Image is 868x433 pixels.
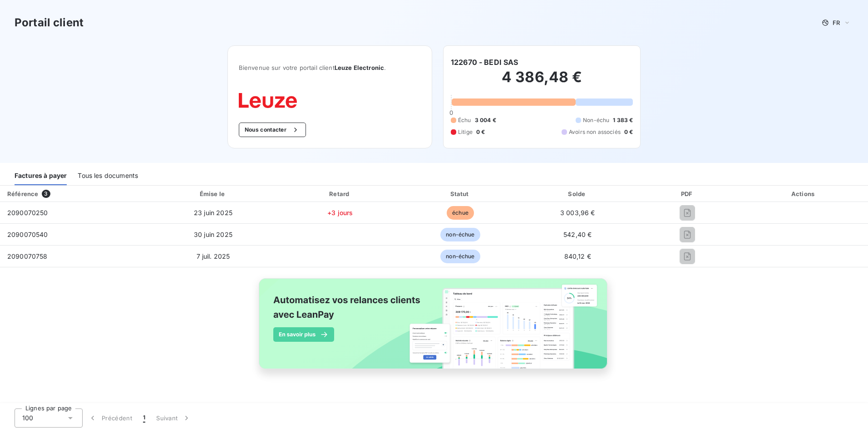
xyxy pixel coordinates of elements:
span: 7 juil. 2025 [197,252,230,260]
button: 1 [138,408,151,428]
span: 3 004 € [475,116,496,124]
div: Référence [7,190,38,197]
h6: 122670 - BEDI SAS [451,57,518,68]
span: 2090070540 [7,231,48,238]
span: FR [833,19,840,26]
div: Statut [403,189,518,198]
div: Retard [281,189,399,198]
span: 1 [143,413,145,423]
span: 0 € [624,128,633,136]
button: Précédent [83,408,138,428]
span: 23 juin 2025 [194,209,232,216]
span: Avoirs non associés [569,128,621,136]
span: Bienvenue sur votre portail client . [239,64,421,71]
div: Émise le [149,189,278,198]
span: Leuze Electronic [335,64,384,71]
span: 0 € [476,128,485,136]
button: Nous contacter [239,123,306,137]
h3: Portail client [15,15,84,31]
img: banner [251,273,617,384]
span: 3 [42,190,50,198]
span: 30 juin 2025 [194,231,232,238]
span: échue [447,206,474,220]
span: 2090070758 [7,252,48,260]
span: +3 jours [327,209,353,216]
span: Non-échu [583,116,609,124]
button: Suivant [151,408,197,428]
span: 1 383 € [613,116,633,124]
span: non-échue [440,228,480,241]
span: 3 003,96 € [560,209,595,216]
span: 2090070250 [7,209,48,216]
span: 100 [22,413,33,423]
span: Échu [458,116,471,124]
span: Litige [458,128,473,136]
span: 840,12 € [564,252,591,260]
img: Company logo [239,93,297,108]
div: Actions [741,189,866,198]
span: 0 [449,109,453,116]
span: non-échue [440,250,480,263]
div: PDF [637,189,738,198]
div: Factures à payer [15,166,67,185]
div: Solde [522,189,634,198]
span: 542,40 € [563,231,592,238]
div: Tous les documents [78,166,138,185]
h2: 4 386,48 € [451,68,633,95]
